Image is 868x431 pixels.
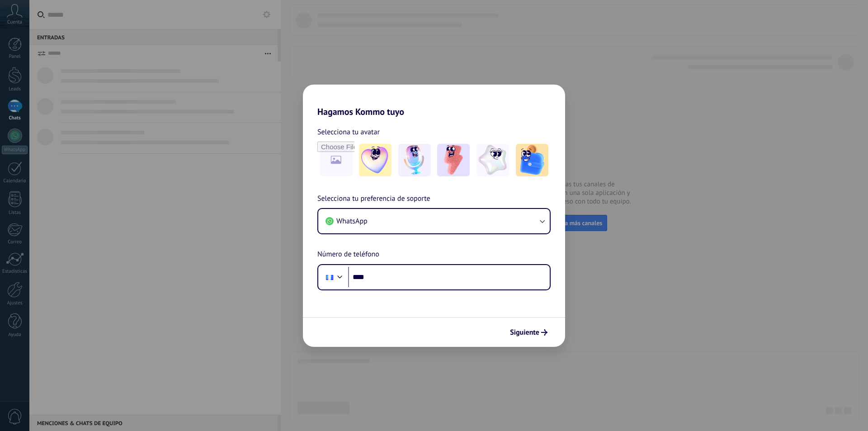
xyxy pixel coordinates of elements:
button: Siguiente [506,325,552,340]
h2: Hagamos Kommo tuyo [303,85,565,117]
span: Siguiente [510,329,539,336]
div: Guatemala: + 502 [321,268,338,287]
span: Selecciona tu preferencia de soporte [317,193,430,205]
img: -3.jpeg [437,144,470,176]
img: -2.jpeg [398,144,431,176]
img: -5.jpeg [516,144,548,176]
img: -4.jpeg [476,144,509,176]
span: Número de teléfono [317,249,379,260]
button: WhatsApp [318,209,550,233]
span: WhatsApp [336,217,368,226]
span: Selecciona tu avatar [317,126,380,138]
img: -1.jpeg [359,144,392,176]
